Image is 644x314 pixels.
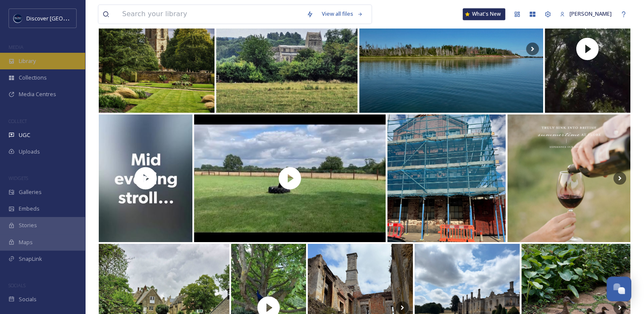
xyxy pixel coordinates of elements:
span: Socials [19,295,37,303]
img: Luxury Summer stays. . Escape the city and sink into Summer. . At Flore, every stay feels like a ... [507,114,630,242]
span: Maps [19,238,33,246]
img: Untitled%20design%20%282%29.png [14,14,22,23]
span: SOCIALS [9,282,26,288]
a: What's New [463,8,505,20]
span: Galleries [19,188,42,196]
span: WIDGETS [9,175,28,181]
span: Stories [19,221,37,229]
img: thumbnail [99,114,192,242]
span: MEDIA [9,44,23,50]
span: Library [19,57,36,65]
span: UGC [19,131,30,139]
span: Collections [19,74,47,82]
span: Embeds [19,205,40,213]
a: View all files [318,6,367,22]
span: COLLECT [9,118,27,124]
span: Uploads [19,148,40,156]
input: Search your library [118,5,302,23]
img: thumbnail [194,114,386,242]
button: Open Chat [607,277,631,301]
span: Media Centres [19,90,56,98]
span: Discover [GEOGRAPHIC_DATA] [26,14,104,22]
a: [PERSON_NAME] [555,6,616,22]
span: SnapLink [19,255,42,263]
span: [PERSON_NAME] [570,10,612,17]
img: Something’s happening behind the blue netting… Old bricks, new plans, and a whole lot of exciteme... [387,114,506,242]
